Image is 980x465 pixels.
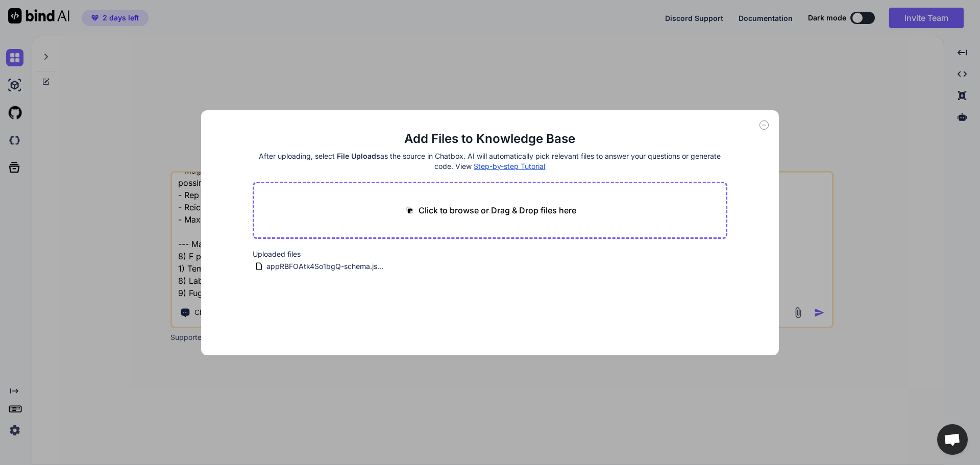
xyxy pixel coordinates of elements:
[419,204,576,216] p: Click to browse or Drag & Drop files here
[937,424,968,455] div: Open chat
[253,151,728,172] h4: After uploading, select as the source in Chatbox. AI will automatically pick relevant files to an...
[253,131,728,147] h2: Add Files to Knowledge Base
[337,152,380,160] span: File Uploads
[253,249,728,259] h2: Uploaded files
[474,162,545,170] span: Step-by-step Tutorial
[265,260,386,273] span: appRBFOAtk4So1bgQ-schema.json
